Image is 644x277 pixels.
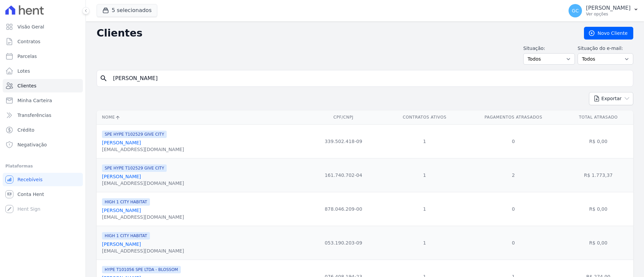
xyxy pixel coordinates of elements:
span: Minha Carteira [17,97,52,104]
td: 1 [386,226,464,260]
a: Contratos [3,35,83,48]
label: Situação do e-mail: [578,45,633,52]
th: CPF/CNPJ [301,111,386,124]
span: SPE HYPE T102529 GIVE CITY [102,131,167,138]
div: [EMAIL_ADDRESS][DOMAIN_NAME] [102,180,184,187]
input: Buscar por nome, CPF ou e-mail [109,72,630,85]
a: Negativação [3,138,83,151]
td: 0 [464,226,563,260]
a: Minha Carteira [3,94,83,107]
a: Recebíveis [3,173,83,186]
a: Crédito [3,123,83,137]
a: [PERSON_NAME] [102,174,141,179]
td: 2 [464,158,563,192]
span: Conta Hent [17,191,44,198]
td: 1 [386,192,464,226]
a: [PERSON_NAME] [102,208,141,213]
span: GC [572,8,579,13]
span: SPE HYPE T102529 GIVE CITY [102,164,167,172]
span: Clientes [17,82,36,89]
th: Total Atrasado [563,111,633,124]
a: Clientes [3,79,83,92]
div: [EMAIL_ADDRESS][DOMAIN_NAME] [102,248,184,254]
td: R$ 0,00 [563,124,633,158]
span: HIGH 1 CITY HABITAT [102,232,150,239]
span: Contratos [17,38,40,45]
td: 053.190.203-09 [301,226,386,260]
a: Lotes [3,64,83,78]
a: Conta Hent [3,188,83,201]
button: 5 selecionados [97,4,157,17]
td: 878.046.209-00 [301,192,386,226]
button: GC [PERSON_NAME] Ver opções [563,1,644,20]
span: HYPE T101056 SPE LTDA - BLOSSOM [102,266,181,273]
h2: Clientes [97,27,573,39]
div: [EMAIL_ADDRESS][DOMAIN_NAME] [102,146,184,153]
span: Negativação [17,141,47,148]
span: Visão Geral [17,23,44,30]
td: R$ 0,00 [563,192,633,226]
td: 1 [386,158,464,192]
td: R$ 1.773,37 [563,158,633,192]
td: 161.740.702-04 [301,158,386,192]
a: [PERSON_NAME] [102,241,141,247]
th: Pagamentos Atrasados [464,111,563,124]
p: [PERSON_NAME] [586,5,631,11]
a: Visão Geral [3,20,83,33]
label: Situação: [523,45,575,52]
td: 339.502.418-09 [301,124,386,158]
th: Nome [97,111,301,124]
td: 0 [464,124,563,158]
span: Transferências [17,112,51,119]
div: [EMAIL_ADDRESS][DOMAIN_NAME] [102,214,184,220]
span: HIGH 1 CITY HABITAT [102,198,150,206]
a: [PERSON_NAME] [102,140,141,145]
td: 1 [386,124,464,158]
th: Contratos Ativos [386,111,464,124]
td: 0 [464,192,563,226]
span: Recebíveis [17,176,43,183]
a: Transferências [3,109,83,122]
td: R$ 0,00 [563,226,633,260]
span: Crédito [17,127,35,133]
i: search [100,74,108,82]
p: Ver opções [586,11,631,17]
a: Parcelas [3,50,83,63]
div: Plataformas [5,162,80,170]
button: Exportar [589,92,633,105]
span: Lotes [17,68,30,74]
span: Parcelas [17,53,37,60]
a: Novo Cliente [584,27,633,40]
